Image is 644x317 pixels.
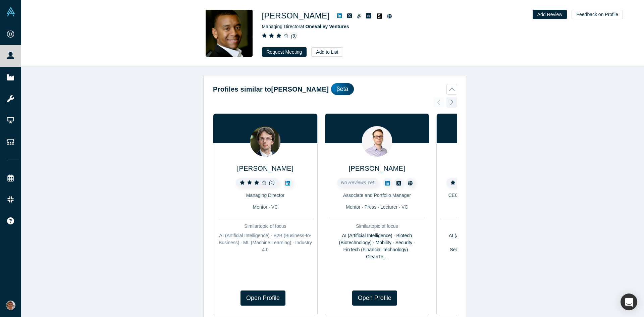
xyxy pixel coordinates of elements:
div: βeta [331,83,354,95]
div: AI (Artificial Intelligence) · Biotech (Biotechnology) · Mobility · Security · FinTech (Financial... [330,232,424,260]
div: Angel · Mentor · VC [441,204,536,211]
button: Request Meeting [262,47,307,57]
div: AI (Artificial Intelligence) · Healthcare · Platform as a Service (PaaS) · Security · Startups · ... [441,232,536,260]
div: Mentor · VC [218,204,313,211]
img: Georgi Katanov's Profile Image [250,126,280,157]
a: OneValley Ventures [305,24,349,29]
span: AI (Artificial Intelligence) · B2B (Business-to-Business) · ML (Machine Learning) · Industry 4.0 [219,233,312,252]
img: Cyril Shtabtsovsky's Profile Image [362,126,392,157]
button: Profiles similar to[PERSON_NAME]βeta [213,83,457,95]
button: Add to List [311,47,343,57]
span: Associate and Portfolio Manager [343,193,411,198]
img: Juan Scarlett's Profile Image [206,10,253,57]
div: Similar topic of focus [330,223,424,230]
a: [PERSON_NAME] [237,165,293,172]
img: Mikhail Baklanov's Account [6,301,15,310]
img: Alchemist Vault Logo [6,7,15,16]
a: Open Profile [240,290,285,306]
h1: [PERSON_NAME] [262,10,330,22]
button: Feedback on Profile [572,10,623,19]
span: Managing Director at [262,24,349,29]
div: Similar topic of focus [441,223,536,230]
a: Open Profile [352,290,397,306]
div: Similar topic of focus [218,223,313,230]
span: Managing Director [246,193,284,198]
div: Mentor · Press · Lecturer · VC [330,204,424,211]
i: ( 9 ) [291,33,297,39]
a: [PERSON_NAME] [349,165,405,172]
button: Add Review [533,10,567,19]
span: No Reviews Yet [341,180,374,185]
h2: Profiles similar to [PERSON_NAME] [213,84,329,94]
i: ( 1 ) [269,180,275,185]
